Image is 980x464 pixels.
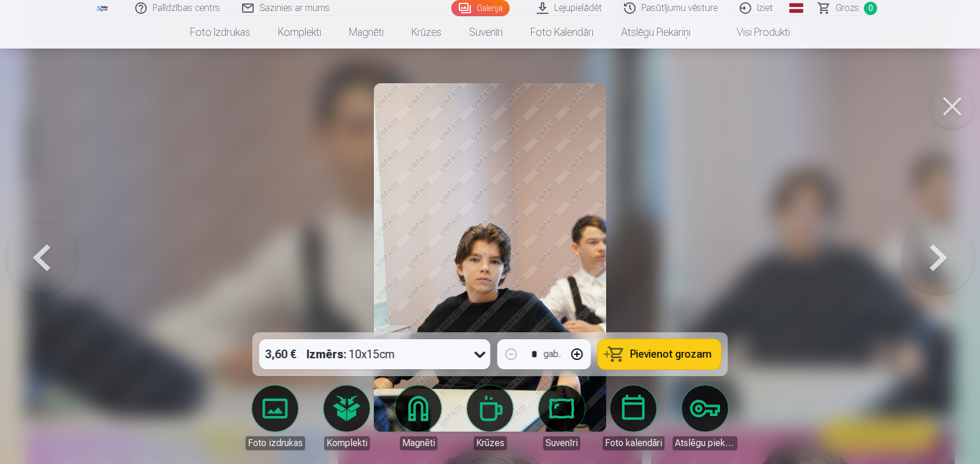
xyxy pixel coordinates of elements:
[458,385,522,450] a: Krūzes
[400,436,437,450] div: Magnēti
[601,385,666,450] a: Foto kalendāri
[544,347,561,361] div: gab.
[607,16,704,49] a: Atslēgu piekariņi
[246,436,305,450] div: Foto izdrukas
[603,436,665,450] div: Foto kalendāri
[176,16,264,49] a: Foto izdrukas
[259,339,302,369] div: 3,60 €
[264,16,335,49] a: Komplekti
[386,385,451,450] a: Magnēti
[307,339,395,369] div: 10x15cm
[398,16,455,49] a: Krūzes
[517,16,607,49] a: Foto kalendāri
[243,385,307,450] a: Foto izdrukas
[704,16,804,49] a: Visi produkti
[474,436,507,450] div: Krūzes
[455,16,517,49] a: Suvenīri
[836,1,859,15] span: Grozs
[543,436,580,450] div: Suvenīri
[630,349,712,359] span: Pievienot grozam
[864,2,877,15] span: 0
[96,5,109,12] img: /fa1
[673,436,737,450] div: Atslēgu piekariņi
[598,339,721,369] button: Pievienot grozam
[324,436,370,450] div: Komplekti
[314,385,379,450] a: Komplekti
[307,346,347,362] strong: Izmērs :
[335,16,398,49] a: Magnēti
[529,385,594,450] a: Suvenīri
[673,385,737,450] a: Atslēgu piekariņi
